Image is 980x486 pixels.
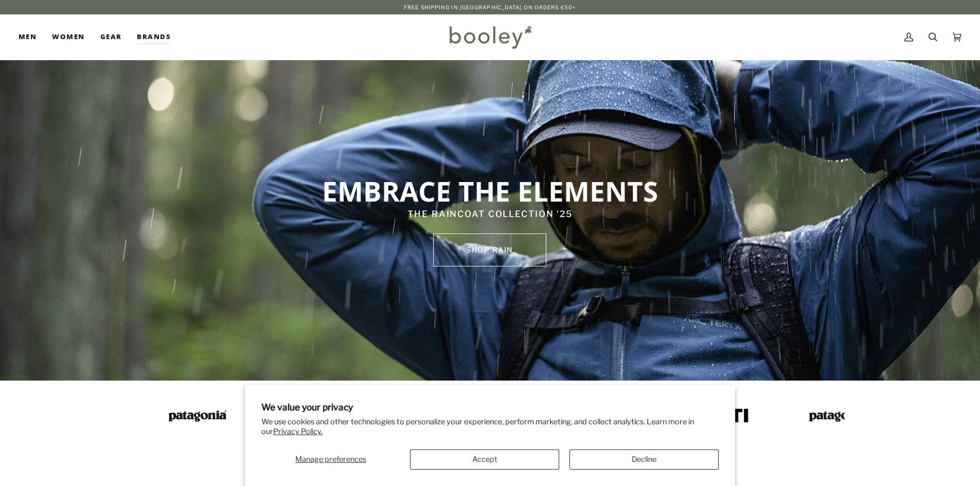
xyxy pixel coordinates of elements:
span: Manage preferences [295,455,366,464]
p: THE RAINCOAT COLLECTION '25 [194,208,786,221]
button: Manage preferences [261,449,400,470]
a: Privacy Policy. [273,427,323,436]
p: Free Shipping in [GEOGRAPHIC_DATA] on Orders €50+ [404,3,576,11]
img: Booley [445,22,535,52]
span: Women [52,32,84,42]
span: Men [19,32,37,42]
button: Accept [410,449,559,470]
span: Gear [100,32,122,42]
p: EMBRACE THE ELEMENTS [194,174,786,208]
button: Decline [569,449,719,470]
a: Men [19,14,44,60]
a: Gear [93,14,130,60]
h2: We value your privacy [261,402,719,412]
span: Brands [137,32,171,42]
a: SHOP rain [433,233,546,266]
a: Brands [129,14,179,60]
a: Women [44,14,92,60]
p: We use cookies and other technologies to personalize your experience, perform marketing, and coll... [261,417,719,437]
